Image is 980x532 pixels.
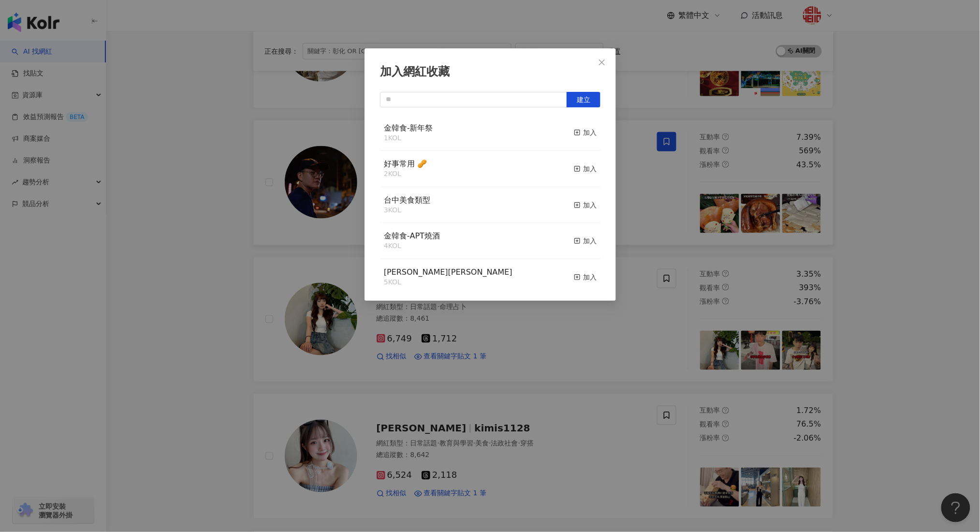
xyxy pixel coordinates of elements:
[574,163,597,174] div: 加入
[384,268,512,276] a: [PERSON_NAME][PERSON_NAME]
[574,267,597,287] button: 加入
[574,127,597,138] div: 加入
[574,159,597,179] button: 加入
[567,92,600,107] button: 建立
[574,200,597,210] div: 加入
[577,96,590,103] span: 建立
[384,160,427,168] a: 好事常用 🥜
[384,232,440,240] a: 金韓食-APT燒酒
[574,231,597,251] button: 加入
[384,195,430,205] span: 台中美食類型
[384,267,512,277] span: [PERSON_NAME][PERSON_NAME]
[380,64,600,80] div: 加入網紅收藏
[384,241,440,251] div: 4 KOL
[574,272,597,282] div: 加入
[384,231,440,240] span: 金韓食-APT燒酒
[574,123,597,143] button: 加入
[574,236,597,246] div: 加入
[384,206,430,215] div: 3 KOL
[592,53,612,72] button: Close
[598,59,606,66] span: close
[253,120,834,245] a: KOL Avatar[PERSON_NAME]的社畜樂週末網紅類型：美食總追蹤數：9,4159,415找相似查看關鍵字貼文 100 筆互動率question-circle7.39%觀看率ques...
[384,196,430,204] a: 台中美食類型
[384,133,433,143] div: 1 KOL
[384,124,433,132] a: 金韓食-新年祭
[574,195,597,215] button: 加入
[384,278,512,287] div: 5 KOL
[384,169,427,179] div: 2 KOL
[384,123,433,133] span: 金韓食-新年祭
[384,159,427,168] span: 好事常用 🥜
